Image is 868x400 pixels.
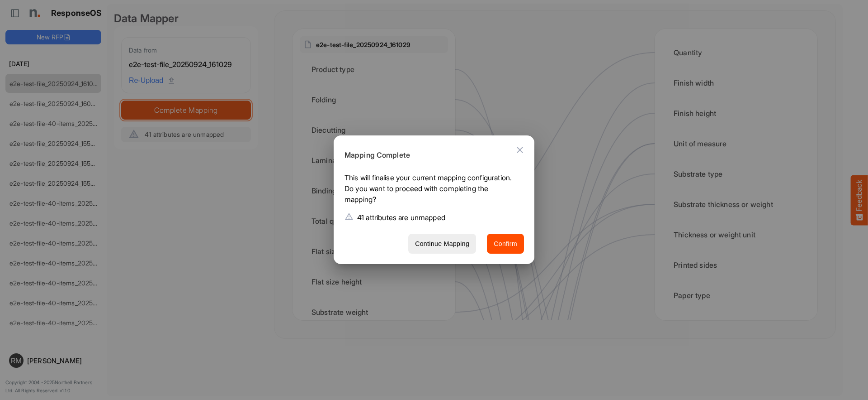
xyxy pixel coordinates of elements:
[509,139,531,161] button: Close dialog
[408,234,476,254] button: Continue Mapping
[494,238,517,250] span: Confirm
[344,149,517,161] h6: Mapping Complete
[344,172,517,208] p: This will finalise your current mapping configuration. Do you want to proceed with completing the...
[487,234,524,254] button: Confirm
[415,238,469,250] span: Continue Mapping
[357,212,445,223] p: 41 attributes are unmapped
